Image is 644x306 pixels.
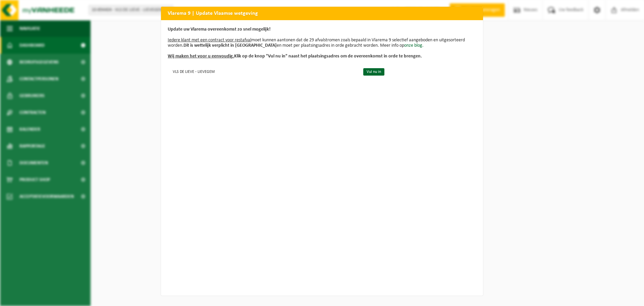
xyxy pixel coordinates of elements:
[363,68,384,76] a: Vul nu in
[404,43,424,48] a: onze blog.
[168,38,251,43] u: Iedere klant met een contract voor restafval
[168,27,271,32] b: Update uw Vlarema overeenkomst zo snel mogelijk!
[168,54,234,59] u: Wij maken het voor u eenvoudig.
[183,43,277,48] b: Dit is wettelijk verplicht in [GEOGRAPHIC_DATA]
[168,27,476,59] p: moet kunnen aantonen dat de 29 afvalstromen zoals bepaald in Vlarema 9 selectief aangeboden en ui...
[168,54,422,59] b: Klik op de knop "Vul nu in" naast het plaatsingsadres om de overeenkomst in orde te brengen.
[161,7,483,19] h2: Vlarema 9 | Update Vlaamse wetgeving
[168,66,358,77] td: VLS DE LIEVE - LIEVEGEM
